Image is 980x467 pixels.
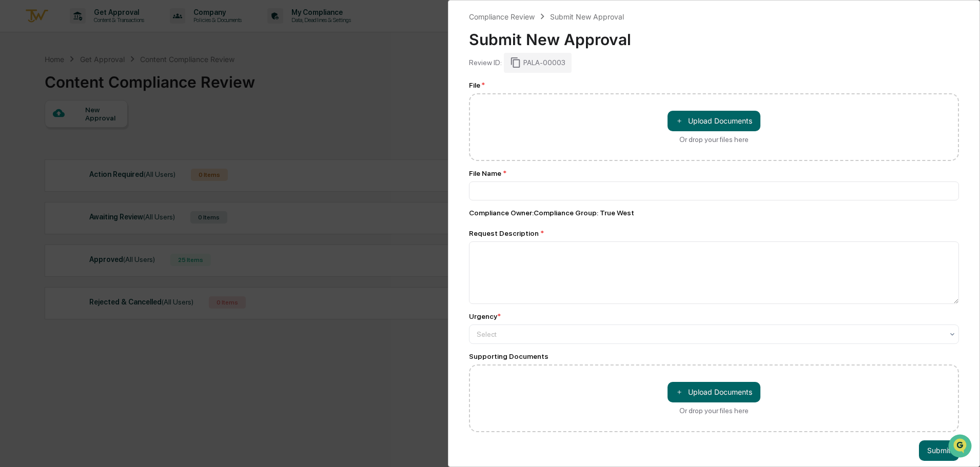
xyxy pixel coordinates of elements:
[469,229,959,237] div: Request Description
[21,149,65,159] span: Data Lookup
[679,135,749,144] div: Or drop your files here
[6,125,70,144] a: 🖐️Preclearance
[21,129,66,139] span: Preclearance
[10,150,18,158] div: 🔎
[676,116,683,126] span: ＋
[6,145,69,163] a: 🔎Data Lookup
[469,312,501,320] div: Urgency
[668,382,760,402] button: Or drop your files here
[469,22,959,49] div: Submit New Approval
[550,12,624,21] div: Submit New Approval
[469,169,959,177] div: File Name
[668,111,760,131] button: Or drop your files here
[10,22,187,38] p: How can we help?
[10,78,29,97] img: 1746055101610-c473b297-6a78-478c-a979-82029cc54cd1
[469,209,959,217] div: Compliance Owner : Compliance Group: True West
[102,174,124,181] span: Pylon
[74,130,83,138] div: 🗄️
[676,387,683,397] span: ＋
[679,407,749,415] div: Or drop your files here
[919,440,959,461] button: Submit
[504,53,572,72] div: PALA-00003
[72,173,124,181] a: Powered byPylon
[10,130,18,138] div: 🖐️
[469,81,959,89] div: File
[469,58,502,67] div: Review ID:
[174,82,187,94] button: Start new chat
[85,129,127,139] span: Attestations
[35,78,168,89] div: Start new chat
[70,125,131,144] a: 🗄️Attestations
[947,433,975,461] iframe: Open customer support
[469,352,959,360] div: Supporting Documents
[35,89,130,97] div: We're available if you need us!
[469,12,535,21] div: Compliance Review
